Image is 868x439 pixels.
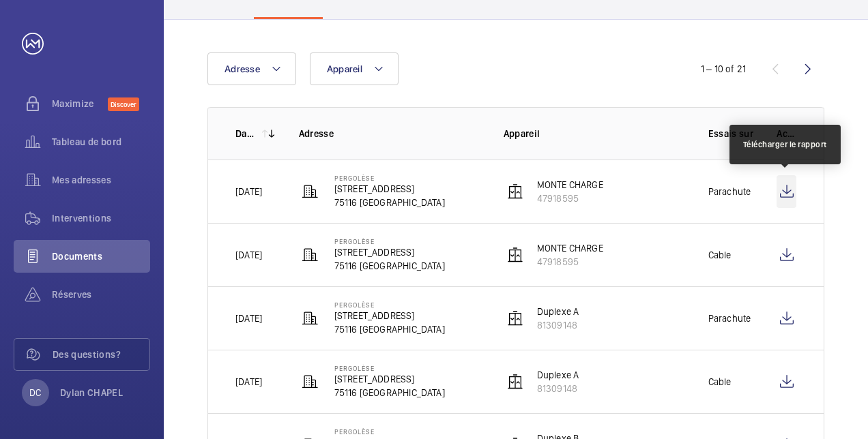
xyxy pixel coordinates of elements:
p: [DATE] [235,185,262,198]
p: Adresse [299,127,482,140]
p: 81309148 [537,318,579,332]
span: Interventions [52,211,150,225]
span: Des questions? [53,348,149,361]
p: [STREET_ADDRESS] [334,245,445,259]
span: Réserves [52,288,150,301]
img: elevator.svg [507,310,523,327]
span: Documents [52,249,150,263]
img: elevator.svg [507,183,523,200]
p: Appareil [504,127,686,140]
p: Cable [708,375,732,389]
div: Télécharger le rapport [743,138,827,151]
p: Date de création [235,127,257,140]
img: elevator.svg [507,374,523,390]
p: Essais sur [708,127,755,140]
p: [STREET_ADDRESS] [334,372,445,386]
p: 75116 [GEOGRAPHIC_DATA] [334,322,445,336]
button: Adresse [207,52,296,85]
p: MONTE CHARGE [537,241,603,255]
p: 75116 [GEOGRAPHIC_DATA] [334,196,445,209]
p: Pergolèse [334,427,445,436]
p: DC [29,386,41,399]
p: Dylan CHAPEL [60,386,123,399]
p: 47918595 [537,192,603,205]
p: Duplexe A [537,305,579,318]
p: [DATE] [235,312,262,325]
p: [STREET_ADDRESS] [334,182,445,196]
p: 75116 [GEOGRAPHIC_DATA] [334,259,445,273]
div: 1 – 10 of 21 [701,62,746,76]
span: Maximize [52,97,108,110]
p: Pergolèse [334,237,445,245]
span: Discover [108,97,139,111]
p: Pergolèse [334,174,445,182]
p: 81309148 [537,382,579,395]
p: Parachute [708,185,751,198]
span: Adresse [225,63,260,74]
span: Appareil [327,63,362,74]
p: [DATE] [235,375,262,389]
p: Duplexe A [537,368,579,382]
span: Mes adresses [52,173,150,187]
p: Cable [708,248,732,262]
p: [DATE] [235,248,262,262]
p: 75116 [GEOGRAPHIC_DATA] [334,386,445,399]
button: Appareil [310,52,399,85]
img: elevator.svg [507,247,523,263]
p: Pergolèse [334,301,445,309]
p: 47918595 [537,255,603,269]
span: Tableau de bord [52,135,150,149]
p: Pergolèse [334,364,445,372]
p: Parachute [708,312,751,325]
p: [STREET_ADDRESS] [334,309,445,322]
p: MONTE CHARGE [537,178,603,192]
